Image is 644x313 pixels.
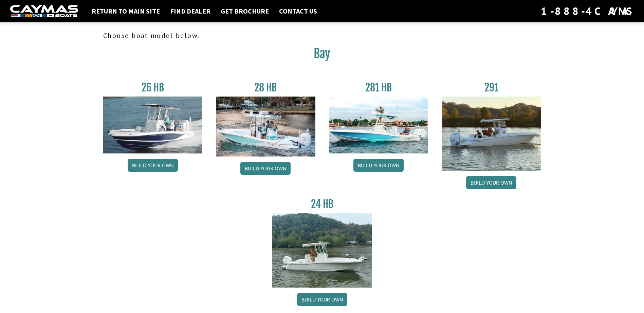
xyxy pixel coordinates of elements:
h3: 28 HB [216,81,315,94]
img: 26_new_photo_resized.jpg [103,97,203,153]
img: 28_hb_thumbnail_for_caymas_connect.jpg [216,97,315,156]
p: Choose boat model below: [103,30,541,41]
img: white-logo-c9c8dbefe5ff5ceceb0f0178aa75bf4bb51f6bca0971e226c86eb53dfe498488.png [10,5,78,18]
img: 291_Thumbnail.jpg [442,97,541,171]
a: Find Dealer [167,7,214,16]
h2: Bay [103,46,541,65]
a: Build your own [466,176,516,189]
h3: 281 HB [329,81,428,94]
a: Contact Us [276,7,320,16]
img: 24_HB_thumbnail.jpg [272,213,372,287]
a: Build your own [128,159,178,172]
a: Build your own [353,159,404,172]
a: Build your own [240,162,291,175]
a: Return to main site [88,7,163,16]
h3: 24 HB [272,198,372,210]
a: Get Brochure [217,7,272,16]
div: 1-888-4CAYMAS [541,4,634,19]
img: 28-hb-twin.jpg [329,97,428,153]
a: Build your own [297,293,347,306]
h3: 26 HB [103,81,203,94]
h3: 291 [442,81,541,94]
